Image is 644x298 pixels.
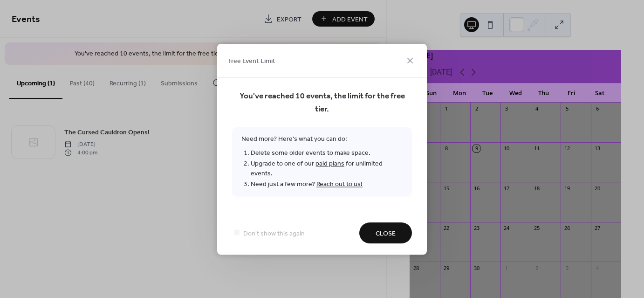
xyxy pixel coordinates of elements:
[251,158,403,179] li: Upgrade to one of our for unlimited events.
[228,56,275,66] span: Free Event Limit
[359,222,412,243] button: Close
[315,157,344,170] a: paid plans
[316,178,363,190] a: Reach out to us!
[232,127,412,196] span: Need more? Here's what you can do:
[376,229,396,238] span: Close
[251,147,403,158] li: Delete some older events to make space.
[232,90,412,116] span: You've reached 10 events, the limit for the free tier.
[251,179,403,189] li: Need just a few more?
[243,229,305,238] span: Don't show this again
